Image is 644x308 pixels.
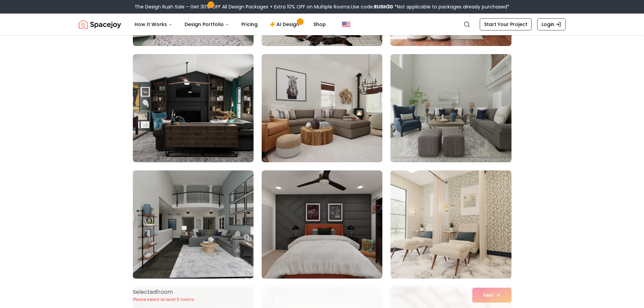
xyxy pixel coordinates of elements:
span: *Not applicable to packages already purchased* [393,3,509,10]
a: Start Your Project [480,18,532,30]
nav: Main [129,18,331,31]
img: Room room-8 [262,54,382,162]
a: Shop [308,18,331,31]
p: Selected 1 room [133,288,194,296]
b: RUSH30 [374,3,393,10]
p: Please select at least 5 rooms [133,297,194,302]
a: Login [537,18,566,30]
a: Spacejoy [79,18,121,31]
img: United States [342,20,350,28]
nav: Global [79,14,566,35]
a: Pricing [236,18,263,31]
a: AI Design [264,18,307,31]
button: Design Portfolio [179,18,235,31]
button: How It Works [129,18,178,31]
img: Room room-9 [390,54,511,162]
span: Use code: [351,3,393,10]
img: Room room-11 [262,170,382,279]
img: Room room-7 [133,54,254,162]
div: The Design Rush Sale – Get 30% OFF All Design Packages + Extra 10% OFF on Multiple Rooms. [135,3,509,10]
img: Room room-10 [130,168,257,281]
img: Room room-12 [390,170,511,279]
img: Spacejoy Logo [79,18,121,31]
